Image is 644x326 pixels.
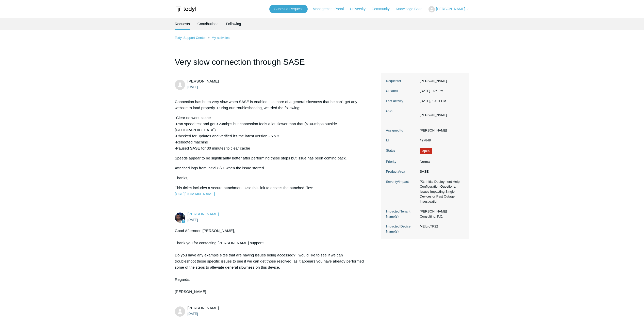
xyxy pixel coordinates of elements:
div: Good Afternoon [PERSON_NAME], Thank you for contacting [PERSON_NAME] support! Do you have any exa... [175,228,364,295]
span: Marvin Parcon [188,306,219,310]
dd: Normal [417,159,464,164]
dt: Id [386,138,417,143]
dd: #27848 [417,138,464,143]
a: Knowledge Base [396,6,427,12]
dt: Status [386,148,417,153]
li: My activities [207,36,229,40]
dt: Product Area [386,169,417,174]
a: Following [226,18,241,30]
h1: Very slow connection through SASE [175,56,369,73]
p: Speeds appear to be significantly better after performing these steps but issue has been coming b... [175,155,364,161]
dt: Requester [386,78,417,84]
a: Community [372,6,395,12]
dt: Impacted Tenant Name(s) [386,209,417,219]
img: Todyl Support Center Help Center home page [175,5,196,14]
p: -Clear network cache -Ran speed test and got >20mbps but connection feels a lot slower than that ... [175,115,364,151]
dt: Last activity [386,99,417,104]
dt: Priority [386,159,417,164]
dd: SASE [417,169,464,174]
dt: CCs [386,108,417,113]
span: Connor Davis [188,212,219,216]
span: [PERSON_NAME] [436,7,465,11]
a: Todyl Support Center [175,36,206,40]
a: [URL][DOMAIN_NAME] [175,192,215,196]
dt: Impacted Device Name(s) [386,224,417,234]
a: Contributions [197,18,219,30]
li: Todyl Support Center [175,36,207,40]
dt: Assigned to [386,128,417,133]
a: [PERSON_NAME] [188,212,219,216]
time: 09/02/2025, 13:25 [188,85,198,89]
dt: Severity/Impact [386,179,417,184]
dd: [PERSON_NAME] [417,78,464,84]
span: Marvin Parcon [188,79,219,83]
a: Submit a Request [269,5,308,13]
time: 09/02/2025, 13:46 [188,312,198,316]
p: This ticket includes a secure attachment. Use this link to access the attached files: [175,185,364,197]
time: 09/10/2025, 22:01 [420,99,446,103]
dd: MEIL-LTP22 [417,224,464,229]
li: Daniel Perry [420,112,447,118]
dd: P3: Initial Deployment Help, Configuration Questions, Issues Impacting Single Devices or Past Out... [417,179,464,204]
p: Connection has been very slow when SASE is enabled. It's more of a general slowness that he can't... [175,99,364,111]
a: My activities [211,36,229,40]
dd: [PERSON_NAME] [417,128,464,133]
time: 09/02/2025, 13:25 [420,89,443,93]
dt: Created [386,88,417,93]
p: Attached logs from initial 8/21 when the issue started [175,165,364,171]
p: Thanks, [175,175,364,181]
dd: [PERSON_NAME] Consulting, P.C. [417,209,464,219]
time: 09/02/2025, 13:37 [188,218,198,222]
span: We are working on a response for you [420,148,432,154]
button: [PERSON_NAME] [428,6,469,12]
li: Requests [175,18,190,30]
a: Management Portal [313,6,349,12]
a: University [350,6,370,12]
